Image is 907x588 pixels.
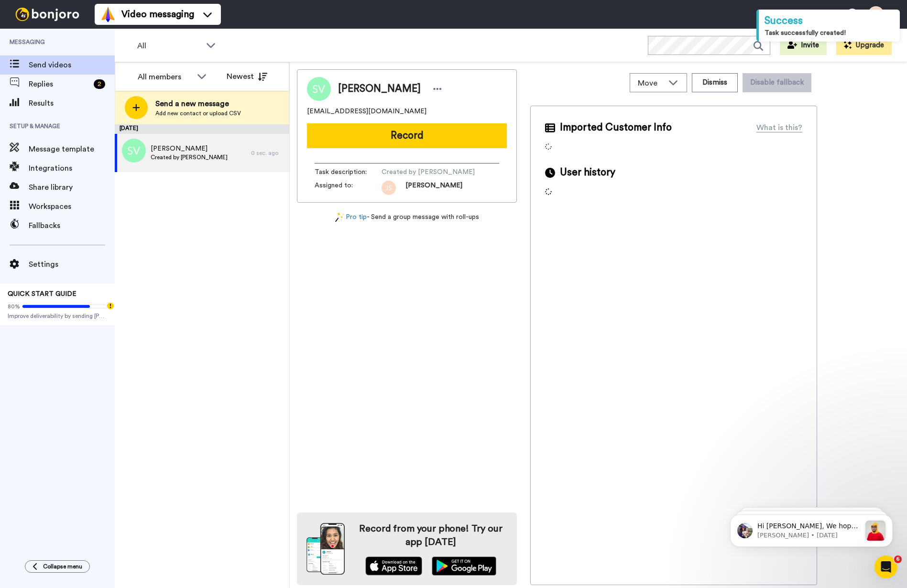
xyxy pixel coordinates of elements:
[29,98,115,109] span: Results
[716,495,907,562] iframe: Intercom notifications message
[405,181,462,195] span: [PERSON_NAME]
[106,302,115,310] div: Tooltip anchor
[365,556,422,576] img: appstore
[338,82,421,96] span: [PERSON_NAME]
[335,212,344,222] img: magic-wand.svg
[756,122,802,133] div: What is this?
[94,79,105,89] div: 2
[335,212,367,222] a: Pro tip
[11,8,83,21] img: bj-logo-header-white.svg
[354,522,507,549] h4: Record from your phone! Try our app [DATE]
[638,77,664,89] span: Move
[29,259,115,270] span: Settings
[560,120,672,135] span: Imported Customer Info
[692,73,738,92] button: Dismiss
[155,98,241,109] span: Send a new message
[151,144,228,153] span: [PERSON_NAME]
[251,149,284,157] div: 0 sec. ago
[8,291,76,297] span: QUICK START GUIDE
[743,73,811,92] button: Disable fallback
[29,78,90,90] span: Replies
[121,8,194,21] span: Video messaging
[382,167,475,177] span: Created by [PERSON_NAME]
[874,555,897,578] iframe: Intercom live chat
[155,109,241,117] span: Add new contact or upload CSV
[560,165,615,180] span: User history
[894,555,902,563] span: 6
[432,556,496,576] img: playstore
[29,59,115,71] span: Send videos
[138,71,192,83] div: All members
[8,312,107,320] span: Improve deliverability by sending [PERSON_NAME]’s from your own email
[307,107,426,116] span: [EMAIL_ADDRESS][DOMAIN_NAME]
[100,7,116,22] img: vm-color.svg
[382,181,396,195] img: js.png
[765,13,894,28] div: Success
[137,40,201,52] span: All
[29,163,115,174] span: Integrations
[122,139,146,163] img: sv.png
[43,563,82,570] span: Collapse menu
[29,182,115,193] span: Share library
[29,201,115,212] span: Workspaces
[307,123,507,148] button: Record
[25,560,90,573] button: Collapse menu
[29,143,115,155] span: Message template
[297,212,517,222] div: - Send a group message with roll-ups
[115,124,289,134] div: [DATE]
[780,36,827,55] button: Invite
[836,36,892,55] button: Upgrade
[219,67,274,86] button: Newest
[8,303,20,310] span: 80%
[765,28,894,38] div: Task successfully created!
[307,77,331,101] img: Image of Sari Visser
[315,181,382,195] span: Assigned to:
[29,220,115,231] span: Fallbacks
[315,167,382,177] span: Task description :
[306,523,345,575] img: download
[151,153,228,161] span: Created by [PERSON_NAME]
